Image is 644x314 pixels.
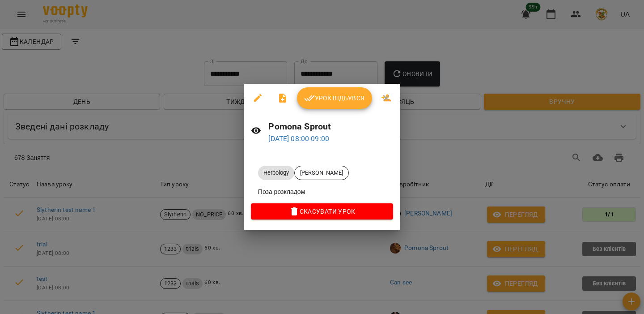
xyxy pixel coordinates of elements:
li: Поза розкладом [251,184,393,200]
span: Herbology [258,169,294,177]
span: [PERSON_NAME] [295,169,348,177]
div: [PERSON_NAME] [294,166,349,180]
span: Скасувати Урок [258,206,386,217]
h6: Pomona Sprout [268,120,393,133]
button: Скасувати Урок [251,203,393,219]
span: Урок відбувся [304,93,365,103]
button: Урок відбувся [297,87,372,109]
a: [DATE] 08:00-09:00 [268,134,329,143]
